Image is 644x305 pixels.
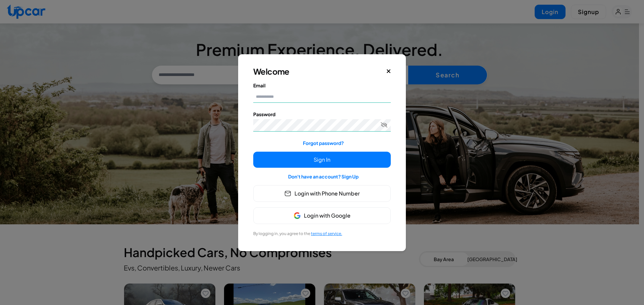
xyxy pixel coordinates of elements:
[303,140,344,146] a: Forgot password?
[253,185,391,202] button: Login with Phone Number
[304,212,351,220] span: Login with Google
[284,190,291,197] img: Email Icon
[294,212,301,219] img: Google Icon
[294,189,360,198] span: Login with Phone Number
[253,231,342,237] label: By logging in, you agree to the
[253,66,289,77] h3: Welcome
[381,122,387,128] button: Toggle password visibility
[311,231,342,236] span: terms of service.
[253,207,391,224] button: Login with Google
[253,82,391,89] label: Email
[288,173,359,179] a: Don't have an account? Sign Up
[386,68,391,74] button: Close
[253,152,391,168] button: Sign In
[253,111,391,118] label: Password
